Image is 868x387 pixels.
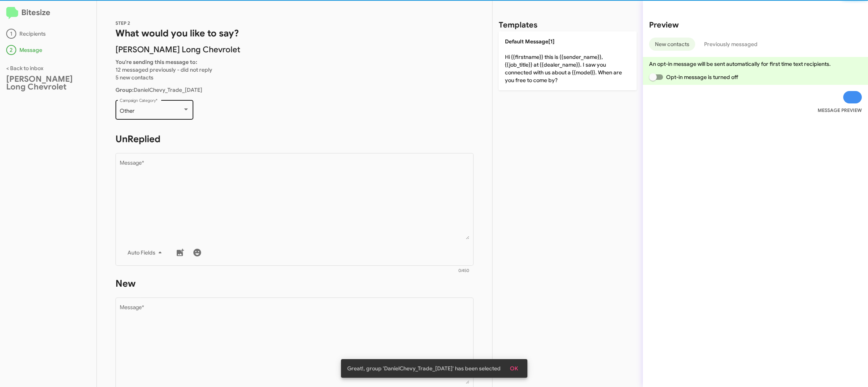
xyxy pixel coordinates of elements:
div: 2 [6,45,16,55]
span: Previously messaged [704,38,758,51]
span: New contacts [655,38,689,51]
h2: Preview [649,19,862,31]
button: Previously messaged [698,38,763,51]
p: Hi {{firstname}} this is {{sender_name}}, {{job_title}} at {{dealer_name}}. I saw you connected w... [499,31,637,90]
b: Group: [115,86,134,93]
a: < Back to inbox [6,65,43,72]
span: STEP 2 [115,20,130,26]
span: DanielChevy_Trade_[DATE] [115,86,202,93]
button: New contacts [649,38,695,51]
h1: UnReplied [115,133,474,145]
span: Opt-in message is turned off [666,72,738,82]
span: Default Message[1] [505,38,555,45]
span: Auto Fields [127,246,165,260]
span: Great!, group 'DanielChevy_Trade_[DATE]' has been selected [347,365,501,372]
h1: New [115,277,474,290]
p: An opt-in message will be sent automatically for first time text recipients. [649,60,862,68]
button: OK [504,361,524,375]
img: logo-minimal.svg [6,7,18,19]
div: [PERSON_NAME] Long Chevrolet [6,75,90,91]
p: [PERSON_NAME] Long Chevrolet [115,46,474,53]
mat-hint: 0/450 [458,268,469,273]
div: 1 [6,29,16,39]
button: Auto Fields [121,246,171,260]
span: Other [120,107,134,114]
h2: Templates [499,19,537,31]
span: 12 messaged previously - did not reply [115,66,212,73]
div: Recipients [6,29,90,39]
small: MESSAGE PREVIEW [818,107,862,114]
h1: What would you like to say? [115,27,474,40]
span: 5 new contacts [115,74,153,81]
b: You're sending this message to: [115,58,197,65]
div: Message [6,45,90,55]
h2: Bitesize [6,7,90,19]
span: OK [510,361,518,375]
